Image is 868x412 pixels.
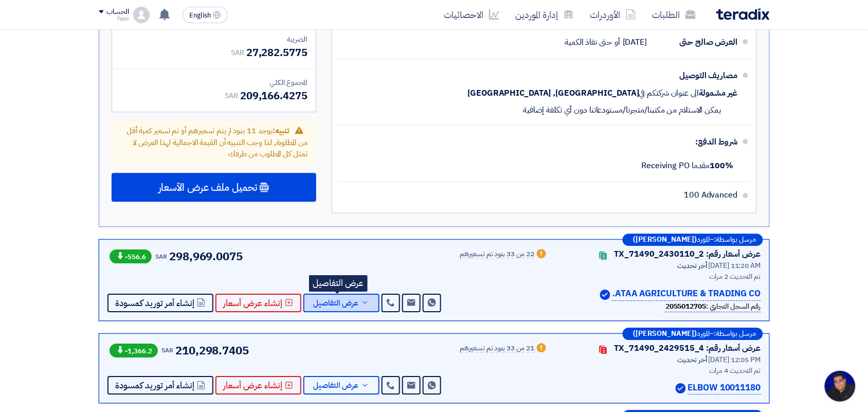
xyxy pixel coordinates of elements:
[614,37,620,47] span: أو
[560,271,761,282] div: تم التحديث 2 مرات
[665,301,761,312] div: رقم السجل التجاري :
[634,330,697,337] b: ([PERSON_NAME])
[614,248,761,260] div: عرض أسعار رقم: TX_71490_2430110_2
[126,125,308,159] span: يوجد 11 بنود لم يتم تسعيرهم أو تم تسعير كمية أقل من المطلوبة, لذا وجب التنبيه أن القيمة الاجمالية...
[460,345,535,353] div: 21 من 33 بنود تم تسعيرهم
[107,294,213,312] button: إنشاء أمر توريد كمسودة
[665,301,706,312] b: 2055012705
[623,234,763,246] div: –
[110,344,158,357] span: -1,366.2
[656,63,738,88] div: مصاريف التوصيل
[639,88,699,98] span: الى عنوان شركتكم في
[565,37,612,47] span: حتى نفاذ الكمية
[460,250,535,259] div: 22 من 33 بنود تم تسعيرهم
[699,88,737,98] span: غير مشمولة
[612,287,761,301] p: ATAA AGRICULTURE & TRADING CO.
[684,190,738,200] span: 100 Advanced
[116,382,195,389] span: إنشاء أمر توريد كمسودة
[508,3,582,27] a: إدارة الموردين
[133,7,150,23] img: profile_test.png
[716,8,770,20] img: Teradix logo
[600,290,610,300] img: Verified Account
[656,30,738,55] div: العرض صالح حتى
[309,275,368,292] div: عرض التفاصيل
[224,382,283,389] span: إنشاء عرض أسعار
[614,342,761,354] div: عرض أسعار رقم: TX_71490_2429515_4
[110,249,152,263] span: -556.6
[697,236,710,243] span: المورد
[107,376,213,395] button: إنشاء أمر توريد كمسودة
[314,299,359,307] span: عرض التفاصيل
[273,125,289,136] span: تنبيه:
[634,236,697,243] b: ([PERSON_NAME])
[709,354,761,365] span: [DATE] 12:05 PM
[120,34,308,45] div: الضريبة
[623,37,647,47] span: [DATE]
[162,346,174,355] span: SAR
[644,3,704,27] a: الطلبات
[215,294,301,312] button: إنشاء عرض أسعار
[169,248,243,265] span: 298,969.0075
[246,45,308,60] span: 27,282.5775
[714,330,756,337] span: مرسل بواسطة:
[688,381,761,395] p: ELBOW 10011180
[825,371,856,402] div: Open chat
[231,47,244,58] span: SAR
[107,8,129,16] div: الحساب
[183,7,228,23] button: English
[709,260,761,271] span: [DATE] 11:20 AM
[116,299,195,307] span: إنشاء أمر توريد كمسودة
[215,376,301,395] button: إنشاء عرض أسعار
[99,16,129,22] div: Yasir
[468,88,639,98] span: [GEOGRAPHIC_DATA], [GEOGRAPHIC_DATA]
[189,12,211,19] span: English
[224,299,283,307] span: إنشاء عرض أسعار
[303,376,379,395] button: عرض التفاصيل
[697,330,710,337] span: المورد
[314,382,359,389] span: عرض التفاصيل
[156,252,168,261] span: SAR
[582,3,644,27] a: الأوردرات
[225,91,238,101] span: SAR
[523,105,721,115] span: يمكن الاستلام من مكتبنا/متجرنا/مستودعاتنا دون أي تكلفة إضافية
[710,159,734,172] strong: 100%
[642,159,734,172] span: مقدما Receiving PO
[158,183,257,192] span: تحميل ملف عرض الأسعار
[120,77,308,88] div: المجموع الكلي
[678,260,707,271] span: أخر تحديث
[678,354,707,365] span: أخر تحديث
[175,342,249,359] span: 210,298.7405
[303,294,379,312] button: عرض التفاصيل
[714,236,756,243] span: مرسل بواسطة:
[353,130,738,154] div: شروط الدفع:
[623,328,763,340] div: –
[240,88,308,103] span: 209,166.4275
[436,3,508,27] a: الاحصائيات
[560,365,761,376] div: تم التحديث 4 مرات
[676,383,686,393] img: Verified Account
